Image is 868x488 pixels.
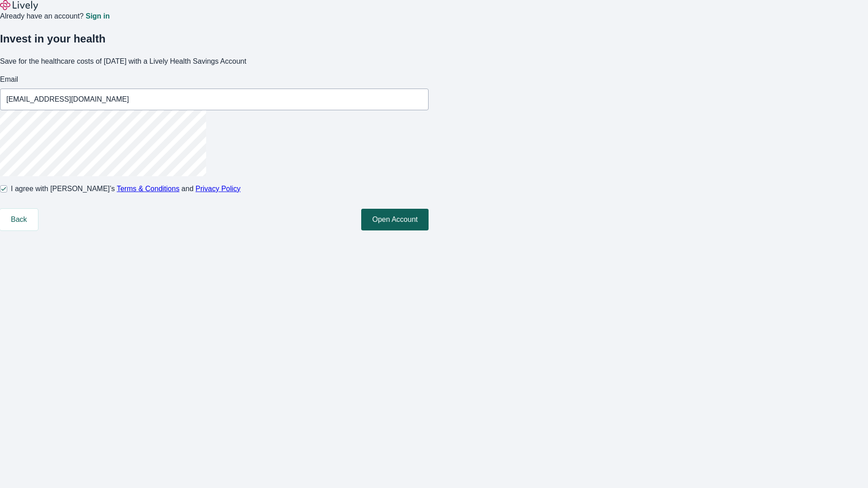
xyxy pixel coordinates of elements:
[361,209,429,230] button: Open Account
[196,185,241,192] a: Privacy Policy
[117,185,179,192] a: Terms & Conditions
[11,183,241,194] span: I agree with [PERSON_NAME]’s and
[85,13,109,20] a: Sign in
